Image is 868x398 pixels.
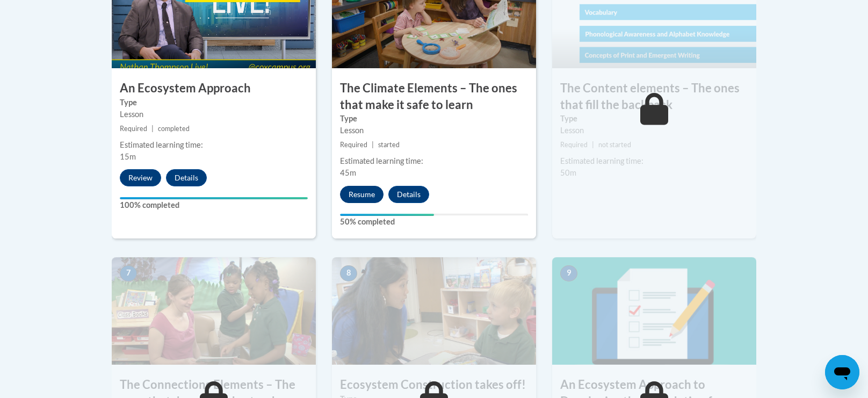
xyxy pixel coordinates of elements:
[388,186,429,203] button: Details
[340,113,528,125] label: Type
[598,141,631,149] span: not started
[166,169,207,186] button: Details
[112,80,316,97] h3: An Ecosystem Approach
[560,141,588,149] span: Required
[112,257,316,365] img: Course Image
[151,125,154,133] span: |
[340,214,434,216] div: Your progress
[120,199,308,211] label: 100% completed
[372,141,374,149] span: |
[340,125,528,136] div: Lesson
[592,141,594,149] span: |
[340,265,357,281] span: 8
[120,125,147,133] span: Required
[560,125,748,136] div: Lesson
[120,139,308,151] div: Estimated learning time:
[332,80,536,113] h3: The Climate Elements – The ones that make it safe to learn
[120,97,308,108] label: Type
[560,168,576,177] span: 50m
[340,141,367,149] span: Required
[825,355,859,389] iframe: Button to launch messaging window
[552,257,756,365] img: Course Image
[340,168,356,177] span: 45m
[378,141,400,149] span: started
[552,80,756,113] h3: The Content elements – The ones that fill the backpack
[560,155,748,167] div: Estimated learning time:
[120,152,136,161] span: 15m
[332,377,536,393] h3: Ecosystem Construction takes off!
[560,265,577,281] span: 9
[120,108,308,120] div: Lesson
[158,125,190,133] span: completed
[332,257,536,365] img: Course Image
[120,197,308,199] div: Your progress
[120,265,137,281] span: 7
[560,113,748,125] label: Type
[340,155,528,167] div: Estimated learning time:
[120,169,161,186] button: Review
[340,216,528,228] label: 50% completed
[340,186,384,203] button: Resume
